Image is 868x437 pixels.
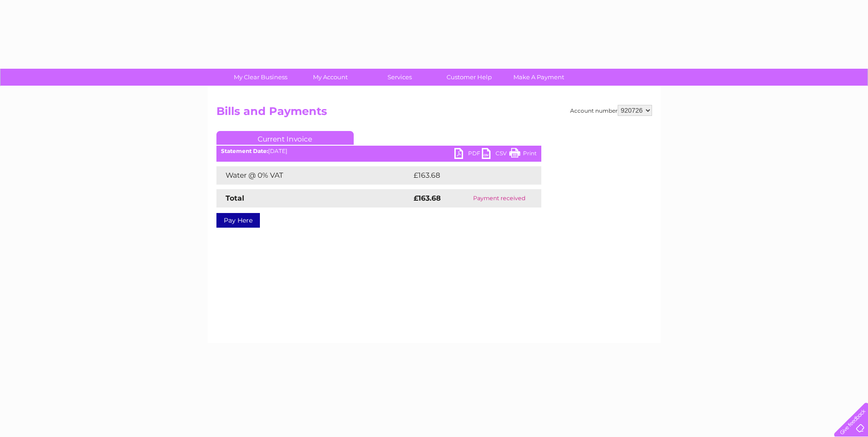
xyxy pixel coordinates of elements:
a: Make A Payment [501,69,577,86]
td: Water @ 0% VAT [216,166,411,185]
a: Print [509,148,537,161]
strong: Total [226,194,244,202]
a: My Account [292,69,368,86]
td: Payment received [458,189,541,208]
a: CSV [482,148,509,161]
strong: £163.68 [414,194,441,202]
div: [DATE] [216,148,541,154]
div: Account number [570,105,652,116]
a: Customer Help [431,69,507,86]
a: My Clear Business [223,69,298,86]
a: Current Invoice [216,131,354,145]
a: Services [362,69,437,86]
a: Pay Here [216,213,260,228]
a: PDF [454,148,482,161]
td: £163.68 [411,166,525,185]
h2: Bills and Payments [216,105,652,122]
b: Statement Date: [221,147,268,154]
